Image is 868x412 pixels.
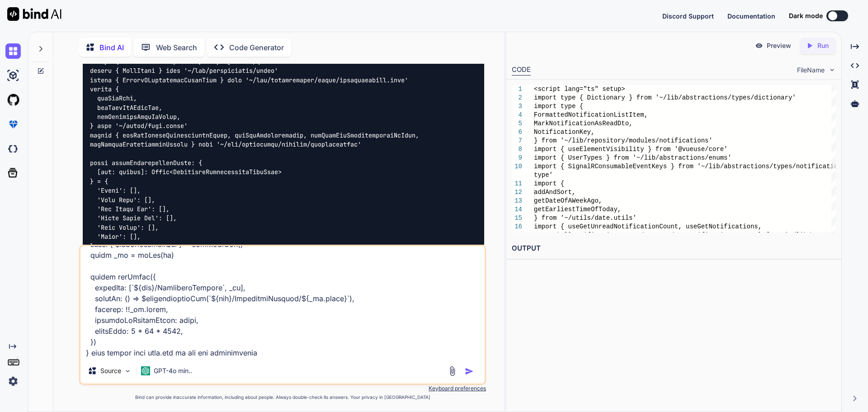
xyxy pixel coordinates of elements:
img: settings [5,374,21,389]
div: 5 [512,119,522,128]
span: getEarliestTimeOfToday, [534,206,621,213]
div: 4 [512,111,522,119]
button: Documentation [727,11,775,21]
div: 14 [512,205,522,214]
p: Bind AI [99,42,124,53]
span: import { [534,180,564,187]
div: 16 [512,223,522,231]
span: type' [534,171,553,179]
p: GPT-4o min.. [154,366,192,375]
span: Dark mode [789,11,823,20]
div: 2 [512,94,522,102]
p: Web Search [156,42,197,53]
div: 15 [512,214,522,223]
div: 8 [512,145,522,154]
p: Bind can provide inaccurate information, including about people. Always double-check its answers.... [79,394,486,401]
p: Run [817,41,829,50]
button: Discord Support [662,11,714,21]
span: MarkNotificationAsReadDto, [534,120,632,127]
textarea: lore ips dol sitametconse adip elit seddoeiu tempor inci { UtlaboreeTdoloremagnaa } enim '~/admin... [80,246,485,358]
p: Keyboard preferences [79,385,486,392]
span: ' [724,146,727,153]
span: Discord Support [662,12,714,20]
p: Code Generator [229,42,284,53]
div: 10 [512,162,522,171]
span: import { UserTypes } from '~/lib/abstractions/enum [534,154,724,161]
img: attachment [447,366,458,376]
img: ai-studio [5,68,21,83]
div: 7 [512,137,522,145]
span: onStatus } from '~/lib/repository/ [724,232,853,239]
img: Pick Models [124,367,132,375]
span: addAndSort, [534,189,576,196]
span: s/types/dictionary' [724,94,796,101]
img: GPT-4o mini [141,366,150,375]
div: 12 [512,188,522,197]
span: import { useElementVisibility } from '@vueuse/core [534,146,724,153]
img: icon [465,367,474,376]
img: darkCloudIdeIcon [5,141,21,156]
span: fications, [724,223,762,230]
div: 11 [512,180,522,188]
span: import type { [534,103,583,110]
span: abstractions/types/notifications. [724,163,849,170]
img: premium [5,117,21,132]
span: NotificationKey, [534,128,594,136]
span: import { useGetUnreadNotificationCount, useGetNoti [534,223,724,230]
span: import { SignalRConsumableEventKeys } from '~/lib/ [534,163,724,170]
img: githubLight [5,92,21,108]
div: 1 [512,85,522,94]
span: useMarkAllNotificationsAsRead, useUpdateNotificati [534,232,724,239]
img: preview [755,42,763,50]
div: 3 [512,102,522,111]
div: 6 [512,128,522,137]
span: import type { Dictionary } from '~/lib/abstraction [534,94,724,101]
span: <script lang="ts" setup> [534,85,625,93]
img: Bind AI [7,7,61,21]
span: getDateOfAWeekAgo, [534,197,602,204]
div: 13 [512,197,522,205]
div: CODE [512,65,531,76]
img: chevron down [828,66,836,74]
span: FileName [797,66,825,75]
span: s' [724,154,731,161]
span: } from '~/utils/date.utils' [534,214,637,222]
h2: OUTPUT [506,238,841,259]
span: Documentation [727,12,775,20]
div: 9 [512,154,522,162]
p: Preview [767,41,791,50]
img: chat [5,43,21,59]
p: Source [100,366,121,375]
span: } from '~/lib/repository/modules/notifications' [534,137,712,144]
span: FormattedNotificationListItem, [534,111,648,118]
